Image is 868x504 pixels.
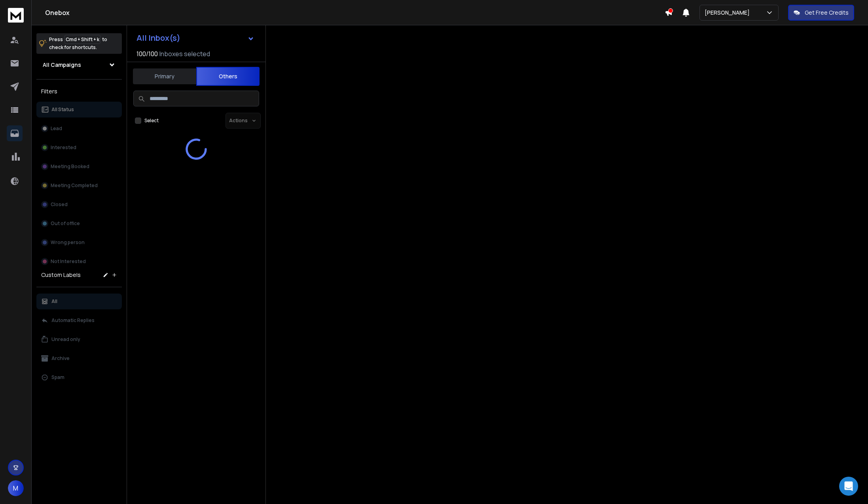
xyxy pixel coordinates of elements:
button: Others [196,67,260,86]
button: M [8,480,24,496]
h3: Custom Labels [41,271,81,279]
button: Primary [133,68,196,85]
label: Select [144,117,159,124]
span: Cmd + Shift + k [64,35,100,44]
button: All Inbox(s) [130,30,261,46]
p: Press to check for shortcuts. [49,36,107,51]
img: logo [8,8,24,23]
h1: Onebox [45,8,665,17]
p: Get Free Credits [805,9,849,17]
button: Get Free Credits [788,5,854,21]
h3: Inboxes selected [159,49,210,59]
h3: Filters [36,86,122,97]
span: 100 / 100 [136,49,158,59]
h1: All Inbox(s) [136,34,180,42]
p: [PERSON_NAME] [705,9,753,17]
h1: All Campaigns [43,61,81,69]
button: All Campaigns [36,57,122,73]
div: Open Intercom Messenger [839,477,858,496]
